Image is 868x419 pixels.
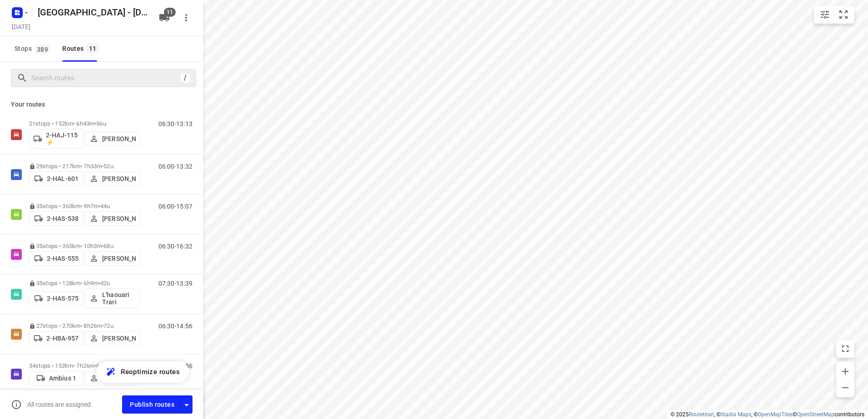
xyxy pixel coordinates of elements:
p: [PERSON_NAME] [102,255,136,262]
span: • [102,322,104,329]
span: 42u [100,280,110,287]
span: 389 [35,44,50,54]
button: 11 [155,9,173,27]
span: 60u [96,362,106,369]
p: [PERSON_NAME] [102,135,136,142]
p: 07:30-13:39 [158,280,192,287]
span: • [94,120,96,127]
span: 56u [96,120,106,127]
p: 27 stops • 270km • 8h26m [29,322,140,329]
p: Your routes [11,100,192,109]
span: • [99,203,100,209]
button: More [177,9,195,27]
h5: Rename [34,5,152,19]
span: 72u [104,322,113,329]
a: Stadia Maps [720,411,751,418]
p: 06:00-15:07 [158,203,192,210]
span: • [99,280,100,287]
p: All routes are assigned. [27,401,93,408]
span: • [102,243,104,249]
p: 2-HAL-601 [47,175,79,182]
a: OpenStreetMap [797,411,834,418]
div: Driver app settings [181,399,192,410]
button: Ambius 1 [29,371,84,385]
p: [PERSON_NAME] [102,215,136,222]
p: 34 stops • 152km • 7h26m [29,362,140,369]
p: 35 stops • 363km • 9h7m [29,203,140,209]
p: 2-HAS-575 [47,295,79,302]
span: Stops [15,43,53,54]
p: 2-HAJ-115 ⚡ [46,132,79,146]
button: [PERSON_NAME] [85,211,140,226]
span: 11 [164,8,176,17]
p: 35 stops • 365km • 10h3m [29,243,140,249]
button: 2-HAL-601 [29,171,84,186]
span: 52u [104,163,113,170]
button: Publish routes [122,395,181,413]
p: 2-HAS-538 [47,215,79,222]
p: Ambius 1 [49,375,76,382]
span: Reoptimize routes [121,366,180,378]
p: 06:30-14:56 [158,322,192,330]
button: 2-HAS-575 [29,291,84,306]
p: L'haouari Trari [102,291,136,306]
button: 2-HAS-555 [29,251,84,266]
button: [PERSON_NAME] [85,371,140,385]
li: © 2025 , © , © © contributors [671,411,864,418]
span: • [94,362,96,369]
a: Routetitan [689,411,714,418]
button: [PERSON_NAME] [85,251,140,266]
button: Fit zoom [834,5,853,24]
p: [PERSON_NAME] [102,335,136,342]
p: 2-HBA-957 [46,335,79,342]
button: Map settings [816,5,834,24]
input: Search routes [31,71,180,85]
span: 68u [104,243,113,249]
span: 11 [87,44,99,53]
p: 2-HAS-555 [47,255,79,262]
p: 06:30-13:13 [158,120,192,127]
p: 06:30-16:32 [158,243,192,250]
div: / [180,73,190,83]
span: Publish routes [130,399,174,410]
h5: Project date [8,21,34,32]
button: 2-HAJ-115 ⚡ [29,129,84,149]
p: 21 stops • 152km • 6h43m [29,120,140,127]
a: OpenMapTiles [758,411,793,418]
button: [PERSON_NAME] [85,331,140,346]
button: [PERSON_NAME] [85,132,140,146]
p: 06:00-13:32 [158,163,192,170]
div: small contained button group [814,5,854,24]
button: 2-HAS-538 [29,211,84,226]
button: 2-HBA-957 [29,331,84,346]
span: • [102,163,104,170]
button: L'haouari Trari [85,288,140,308]
p: 29 stops • 217km • 7h33m [29,163,140,170]
button: [PERSON_NAME] [85,171,140,186]
p: [PERSON_NAME] [102,175,136,182]
div: Routes [62,43,101,54]
p: 35 stops • 128km • 6h9m [29,280,140,287]
button: Reoptimize routes [96,361,189,383]
span: 44u [100,203,110,209]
